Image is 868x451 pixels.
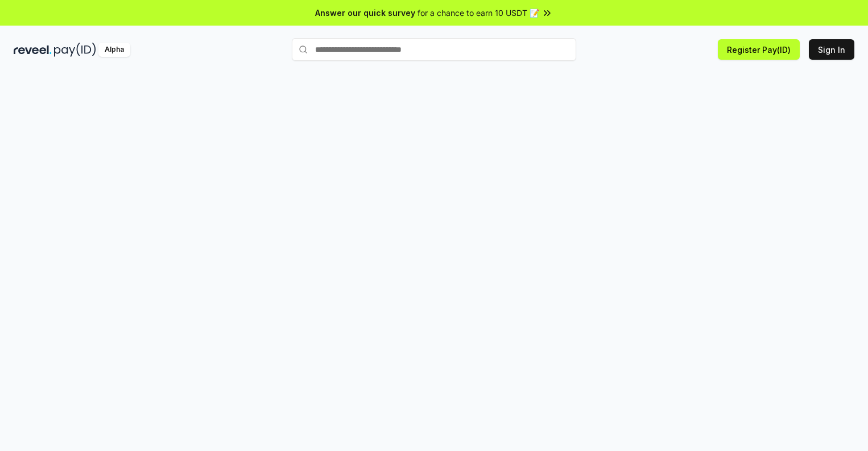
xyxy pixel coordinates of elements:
[98,43,130,57] div: Alpha
[718,39,800,60] button: Register Pay(ID)
[809,39,854,60] button: Sign In
[315,7,415,19] span: Answer our quick survey
[14,43,52,57] img: reveel_dark
[54,43,96,57] img: pay_id
[418,7,539,19] span: for a chance to earn 10 USDT 📝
